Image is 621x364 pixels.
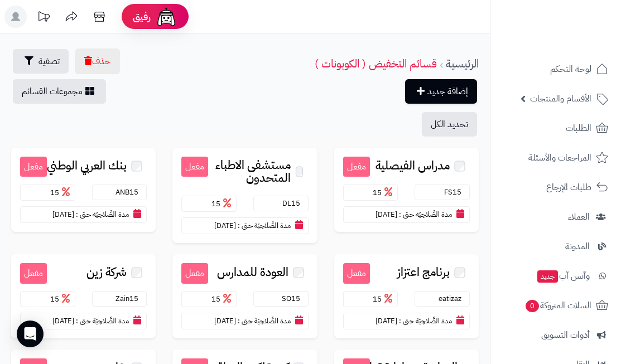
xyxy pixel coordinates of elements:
[76,316,129,326] small: مدة الصَّلاحِيَة حتى :
[546,179,591,195] span: طلبات الإرجاع
[282,293,306,304] small: SO15
[497,115,614,142] a: الطلبات
[20,157,47,177] small: مفعل
[373,187,395,198] span: 15
[497,322,614,348] a: أدوات التسويق
[545,31,610,55] img: logo-2.png
[565,239,590,254] span: المدونة
[214,316,236,326] span: [DATE]
[11,254,156,338] a: مفعل شركة زين Zain15 15 مدة الصَّلاحِيَة حتى : [DATE]
[497,233,614,260] a: المدونة
[47,159,127,172] span: بنك العربي الوطني
[497,56,614,82] a: لوحة التحكم
[568,209,590,225] span: العملاء
[208,159,291,185] span: مستشفى الاطباء المتحدون
[422,112,477,137] button: تحديد الكل
[30,6,57,31] a: تحديثات المنصة
[566,120,591,136] span: الطلبات
[550,61,591,77] span: لوحة التحكم
[13,79,106,104] a: مجموعات القسائم
[536,268,590,284] span: وآتس آب
[214,220,236,231] span: [DATE]
[211,294,234,304] span: 15
[76,209,129,220] small: مدة الصَّلاحِيَة حتى :
[133,10,151,23] span: رفيق
[13,49,69,74] button: تصفية
[11,148,156,232] a: مفعل بنك العربي الوطني ANB15 15 مدة الصَّلاحِيَة حتى : [DATE]
[50,294,73,304] span: 15
[528,150,591,166] span: المراجعات والأسئلة
[397,266,450,279] span: برنامج اعتزاز
[497,203,614,230] a: العملاء
[399,209,452,220] small: مدة الصَّلاحِيَة حتى :
[115,187,144,197] small: ANB15
[343,263,370,284] small: مفعل
[238,316,291,326] small: مدة الصَّلاحِيَة حتى :
[211,198,234,209] span: 15
[17,321,44,347] div: Open Intercom Messenger
[399,316,452,326] small: مدة الصَّلاحِيَة حتى :
[343,157,370,177] small: مفعل
[334,254,479,338] a: مفعل برنامج اعتزاز eatizaz 15 مدة الصَّلاحِيَة حتى : [DATE]
[115,293,144,304] small: Zain15
[238,220,291,231] small: مدة الصَّلاحِيَة حتى :
[497,174,614,201] a: طلبات الإرجاع
[497,292,614,319] a: السلات المتروكة0
[52,209,74,220] span: [DATE]
[20,263,47,284] small: مفعل
[376,209,397,220] span: [DATE]
[541,327,590,343] span: أدوات التسويق
[172,254,317,338] a: مفعل العودة للمدارس SO15 15 مدة الصَّلاحِيَة حتى : [DATE]
[86,266,127,279] span: شركة زين
[524,298,591,313] span: السلات المتروكة
[50,187,73,198] span: 15
[444,187,467,197] small: FS15
[497,263,614,289] a: وآتس آبجديد
[405,79,477,104] a: إضافة جديد
[75,48,120,74] button: حذف
[530,91,591,106] span: الأقسام والمنتجات
[497,144,614,171] a: المراجعات والأسئلة
[439,293,467,304] small: eatizaz
[376,159,450,172] span: مدراس الفيصلية
[373,294,395,304] span: 15
[315,55,437,72] a: قسائم التخفيض ( الكوبونات )
[181,157,208,177] small: مفعل
[217,266,288,279] span: العودة للمدارس
[181,263,208,284] small: مفعل
[334,148,479,232] a: مفعل مدراس الفيصلية FS15 15 مدة الصَّلاحِيَة حتى : [DATE]
[38,55,60,68] span: تصفية
[155,6,177,28] img: ai-face.png
[446,55,479,72] a: الرئيسية
[537,270,558,283] span: جديد
[52,316,74,326] span: [DATE]
[376,316,397,326] span: [DATE]
[172,148,317,243] a: مفعل مستشفى الاطباء المتحدون DL15 15 مدة الصَّلاحِيَة حتى : [DATE]
[282,198,306,208] small: DL15
[526,300,539,312] span: 0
